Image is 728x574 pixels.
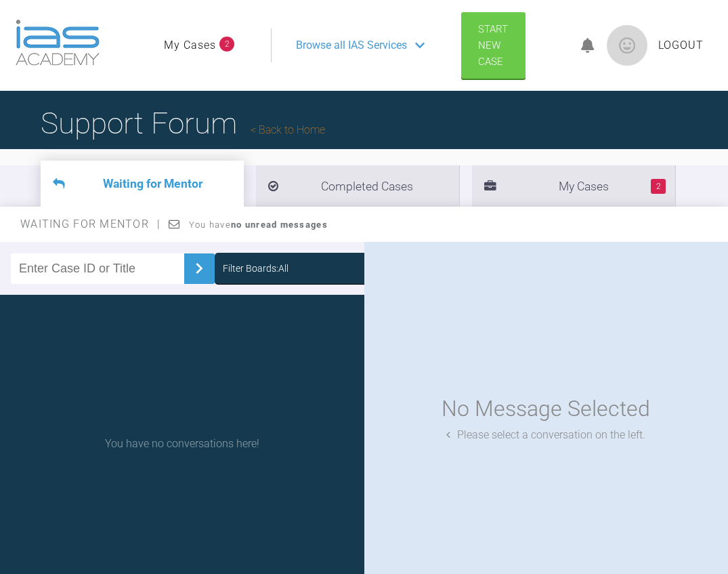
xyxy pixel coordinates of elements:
img: logo-light.3e3ef733.png [16,20,100,66]
li: My Cases [472,165,675,207]
img: profile.png [607,25,647,66]
li: Waiting for Mentor [41,161,244,207]
strong: no unread messages [231,220,328,230]
span: Browse all IAS Services [296,37,407,54]
span: 2 [219,37,234,52]
span: Waiting for Mentor [20,218,160,230]
a: Back to Home [251,123,325,136]
a: Start New Case [461,12,526,79]
span: 2 [651,179,666,194]
div: Please select a conversation on the left. [446,426,645,444]
img: chevronRight.28bd32b0.svg [188,258,210,279]
a: Logout [658,37,704,54]
span: You have [189,220,328,230]
div: No Message Selected [442,392,650,426]
span: Start New Case [478,23,508,68]
input: Enter Case ID or Title [11,253,184,284]
h1: Support Forum [41,100,325,147]
li: Completed Cases [256,165,459,207]
a: My Cases [164,37,216,54]
div: Filter Boards: All [223,261,288,276]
